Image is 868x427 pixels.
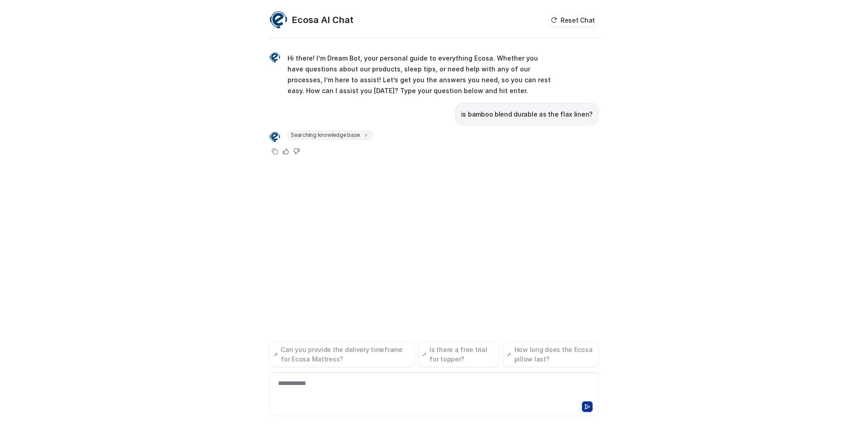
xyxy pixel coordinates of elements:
span: Searching knowledge base [288,131,373,140]
img: Widget [269,11,288,29]
p: is bamboo blend durable as the flax linen? [461,109,593,120]
img: Widget [269,131,280,142]
button: Reset Chat [548,14,599,27]
h2: Ecosa AI Chat [292,14,354,26]
button: Can you provide the delivery timeframe for Ecosa Mattress? [269,342,415,367]
button: Is there a free trial for topper? [418,342,499,367]
img: Widget [269,52,280,63]
p: Hi there! I’m Dream Bot, your personal guide to everything Ecosa. Whether you have questions abou... [288,53,552,96]
button: How long does the Ecosa pillow last? [503,342,599,367]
